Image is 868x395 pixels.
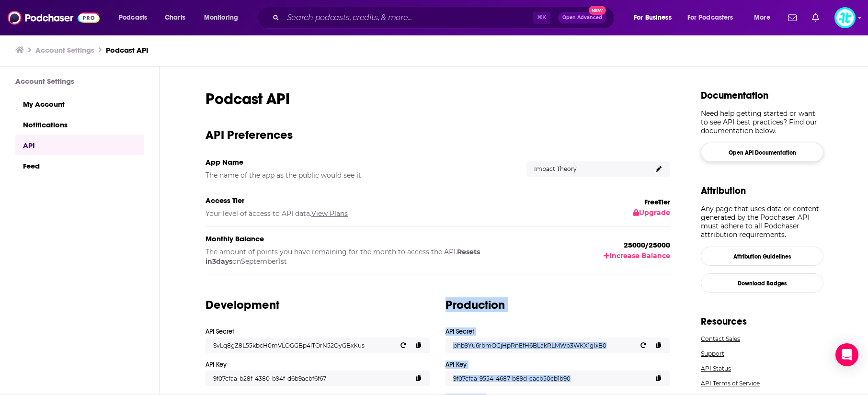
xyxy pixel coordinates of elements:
button: Open AdvancedNew [558,12,606,23]
h5: The amount of points you have remaining for the month to access the API. on September 1st [206,247,515,266]
p: Impact Theory [534,165,647,172]
input: Search podcasts, credits, & more... [283,10,533,25]
a: API [15,135,144,155]
button: open menu [747,10,782,25]
span: ⌘ K [533,11,550,24]
h3: API Preferences [206,127,670,142]
p: 9f07cfaa-9554-4687-b89d-cacb50cb1b90 [453,375,647,382]
p: 9f07cfaa-b28f-4380-b94f-d6b9acbf6f67 [213,375,407,382]
span: Charts [165,11,185,24]
h5: The name of the app as the public would see it [206,170,515,180]
span: Open Advanced [562,15,602,20]
a: My Account [15,93,144,114]
a: Attribution Guidelines [701,247,823,266]
img: Podchaser - Follow, Share and Rate Podcasts [8,9,100,27]
h1: Resources [701,316,823,327]
button: open menu [197,10,251,25]
button: Upgrade [633,208,670,217]
h1: Attribution [701,185,823,197]
h5: Access Tier [206,196,515,205]
span: New [589,6,606,15]
a: Notifications [15,114,144,135]
a: Feed [15,155,144,176]
span: Podcasts [119,11,147,24]
a: Show notifications dropdown [808,10,823,26]
span: Monitoring [204,11,238,24]
a: View Plans [311,209,348,218]
button: Show profile menu [834,7,856,28]
a: Charts [159,10,191,25]
h4: API Secret [206,327,423,336]
h3: Account Settings [15,77,144,86]
h1: Documentation [701,90,823,102]
span: For Business [634,11,672,24]
a: Account Settings [35,45,94,55]
p: Any page that uses data or content generated by the Podchaser API must adhere to all Podchaser at... [701,204,823,239]
span: For Podcasters [687,11,733,24]
h3: Production [445,297,670,312]
button: open menu [627,10,684,25]
p: SvLq8gZ8L55kbcH0mVLOGGBp4lTOrN52OyGBxKus [213,342,392,349]
p: Need help getting started or want to see API best practices? Find our documentation below. [701,109,823,135]
a: Podcast API [106,45,148,55]
button: Increase Balance [604,251,670,260]
h5: Your level of access to API data. [206,209,515,218]
a: API Terms of Service [701,380,823,387]
a: Download Badges [701,273,823,293]
div: Search podcasts, credits, & more... [266,7,624,29]
h1: Podcast API [206,90,670,108]
h5: Monthly Balance [206,234,515,243]
h5: App Name [206,158,515,167]
p: Free Tier [633,197,670,206]
div: Open Intercom Messenger [835,343,858,366]
a: Support [701,350,823,357]
p: 25000 / 25000 [624,240,670,249]
h4: API Key [445,361,662,369]
a: Open API Documentation [701,143,823,162]
a: Show notifications dropdown [784,10,800,26]
h4: API Secret [445,327,662,336]
img: User Profile [834,7,856,28]
button: open menu [112,10,160,25]
a: API Status [701,365,823,372]
a: Contact Sales [701,335,823,342]
span: Logged in as ImpactTheory [834,7,856,28]
h4: API Key [206,361,423,369]
p: phb9Yu6rbmOGjHpRnEfH6BLakRLMWb3WKX1gIxB0 [453,342,632,349]
button: open menu [681,10,747,25]
span: More [754,11,770,24]
h3: Development [206,297,430,312]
